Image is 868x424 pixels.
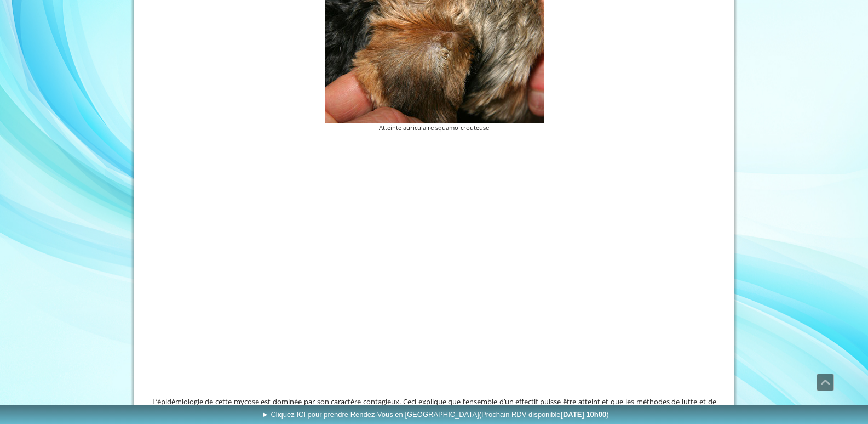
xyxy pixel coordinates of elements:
span: (Prochain RDV disponible ) [479,410,609,419]
a: Défiler vers le haut [817,374,834,391]
span: Défiler vers le haut [817,374,833,391]
span: ► Cliquez ICI pour prendre Rendez-Vous en [GEOGRAPHIC_DATA] [262,410,609,419]
b: [DATE] 10h00 [561,410,607,419]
